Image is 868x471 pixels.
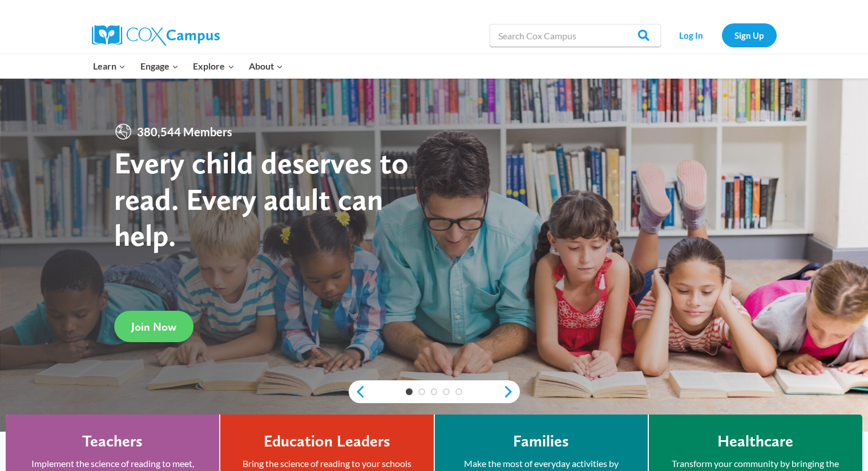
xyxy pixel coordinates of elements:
span: Engage [140,59,179,74]
h4: Education Leaders [264,432,390,451]
a: Join Now [114,311,193,342]
a: 4 [443,388,450,395]
span: Join Now [131,320,176,334]
nav: Primary Navigation [86,54,290,78]
a: Log In [667,23,716,47]
h4: Healthcare [717,432,793,451]
a: Sign Up [722,23,777,47]
nav: Secondary Navigation [667,23,777,47]
h4: Families [513,432,569,451]
span: 380,544 Members [132,123,237,141]
span: About [249,59,283,74]
strong: Every child deserves to read. Every adult can help. [114,144,409,253]
img: Cox Campus [92,25,220,46]
a: 5 [455,388,462,395]
a: previous [349,385,366,399]
div: content slider buttons [349,380,520,403]
span: Learn [93,59,126,74]
span: Explore [193,59,234,74]
a: 3 [431,388,438,395]
a: next [503,385,520,399]
input: Search Cox Campus [490,24,661,47]
h4: Teachers [82,432,143,451]
a: 1 [406,388,413,395]
a: 2 [418,388,425,395]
